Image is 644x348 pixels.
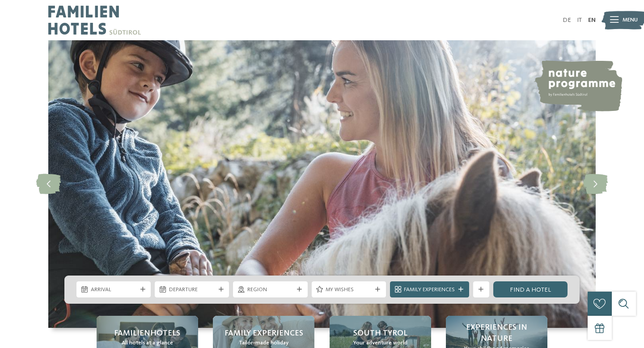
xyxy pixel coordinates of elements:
[247,286,293,294] span: Region
[239,339,288,347] span: Tailor-made holiday
[326,286,372,294] span: My wishes
[534,60,622,111] img: nature programme by Familienhotels Südtirol
[225,328,303,339] span: Family Experiences
[404,286,455,294] span: Family Experiences
[91,286,137,294] span: Arrival
[588,17,596,23] a: EN
[623,16,638,24] span: Menu
[48,40,596,328] img: Familienhotels Südtirol: The happy family places!
[454,322,539,344] span: Experiences in nature
[353,339,407,347] span: Your adventure world
[353,328,407,339] span: South Tyrol
[114,328,180,339] span: Familienhotels
[577,17,582,23] a: IT
[563,17,571,23] a: DE
[122,339,173,347] span: All hotels at a glance
[169,286,215,294] span: Departure
[493,281,568,297] a: Find a hotel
